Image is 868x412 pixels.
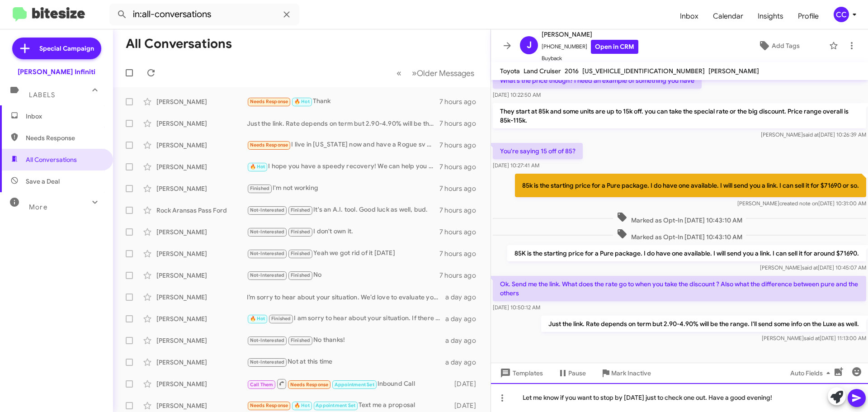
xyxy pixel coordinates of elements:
p: What's the price though? I need an example of something you have [493,72,702,89]
div: 7 hours ago [439,162,483,171]
span: Finished [291,251,311,256]
div: 7 hours ago [439,119,483,128]
span: Inbox [673,3,706,29]
div: I hope you have a speedy recovery! We can help you with the process over the phone or arrange a v... [247,161,439,172]
span: Call Them [250,382,274,388]
div: [PERSON_NAME] [156,401,247,410]
span: [PHONE_NUMBER] [542,40,638,54]
p: They start at 85k and some units are up to 15k off. you can take the special rate or the big disc... [493,103,866,128]
div: Inbound Call [247,378,450,389]
div: 7 hours ago [439,141,483,150]
span: Not-Interested [250,207,285,213]
span: Labels [29,91,55,99]
div: It's an A.I. tool. Good luck as well, bud. [247,205,439,215]
div: Let me know if you want to stop by [DATE] just to check one out. Have a good evening! [491,383,868,412]
span: [DATE] 10:22:50 AM [493,91,541,98]
span: « [396,67,401,79]
h1: All Conversations [126,37,232,51]
span: [US_VEHICLE_IDENTIFICATION_NUMBER] [582,67,705,75]
p: Ok. Send me the link. What does the rate go to when you take the discount ? Also what the differe... [493,276,866,301]
div: [PERSON_NAME] [156,379,247,388]
span: Finished [250,185,270,191]
div: I don't own it. [247,227,439,237]
span: Appointment Set [335,382,374,388]
a: Calendar [706,3,750,29]
div: I’m sorry to hear about your situation. We’d love to evaluate your QX80 and discuss options for s... [247,293,445,302]
span: Appointment Set [316,403,355,408]
div: 7 hours ago [439,184,483,193]
div: [PERSON_NAME] [156,162,247,171]
span: Needs Response [26,133,103,142]
span: said at [802,264,818,271]
span: Templates [498,365,543,381]
span: [PERSON_NAME] [DATE] 10:45:07 AM [760,264,866,271]
span: [DATE] 10:50:12 AM [493,304,540,311]
span: 🔥 Hot [294,403,310,408]
span: All Conversations [26,155,77,164]
div: 7 hours ago [439,97,483,106]
span: [PERSON_NAME] [DATE] 11:13:00 AM [762,335,866,341]
span: Marked as Opt-In [DATE] 10:43:10 AM [613,212,746,225]
span: Profile [791,3,826,29]
div: a day ago [445,314,483,323]
span: Finished [291,229,311,235]
div: Not at this time [247,357,445,367]
nav: Page navigation example [392,64,480,82]
span: 🔥 Hot [250,316,265,322]
span: [DATE] 10:27:41 AM [493,162,539,169]
span: Mark Inactive [611,365,651,381]
div: [PERSON_NAME] [156,336,247,345]
div: [PERSON_NAME] [156,271,247,280]
a: Special Campaign [12,38,101,59]
span: Not-Interested [250,251,285,256]
div: 7 hours ago [439,271,483,280]
div: [DATE] [450,379,483,388]
div: [PERSON_NAME] [156,141,247,150]
button: Mark Inactive [593,365,658,381]
span: [PERSON_NAME] [542,29,638,40]
span: 2016 [565,67,579,75]
div: 7 hours ago [439,227,483,237]
span: More [29,203,47,211]
a: Open in CRM [591,40,638,54]
div: [PERSON_NAME] [156,97,247,106]
div: [DATE] [450,401,483,410]
span: [PERSON_NAME] [DATE] 10:26:39 AM [761,131,866,138]
div: [PERSON_NAME] [156,249,247,258]
div: CC [834,7,849,22]
span: Save a Deal [26,177,60,186]
span: Finished [291,337,311,343]
div: 7 hours ago [439,206,483,215]
div: [PERSON_NAME] Infiniti [18,67,95,76]
span: [PERSON_NAME] [708,67,759,75]
span: Finished [271,316,291,322]
div: [PERSON_NAME] [156,293,247,302]
span: Land Cruiser [524,67,561,75]
button: Add Tags [732,38,825,54]
a: Insights [750,3,791,29]
span: Buyback [542,54,638,63]
span: 🔥 Hot [294,99,310,104]
div: [PERSON_NAME] [156,358,247,367]
p: Just the link. Rate depends on term but 2.90-4.90% will be the range. I'll send some info on the ... [541,316,866,332]
button: Previous [391,64,407,82]
span: Finished [291,272,311,278]
span: J [527,38,532,52]
p: 85K is the starting price for a Pure package. I do have one available. I will send you a link. I ... [507,245,866,261]
div: [PERSON_NAME] [156,227,247,237]
span: » [412,67,417,79]
button: Auto Fields [783,365,841,381]
p: 85k is the starting price for a Pure package. I do have one available. I will send you a link. I ... [515,174,866,197]
span: Pause [568,365,586,381]
span: Toyota [500,67,520,75]
div: Text me a proposal [247,400,450,411]
div: No thanks! [247,335,445,346]
span: said at [803,131,819,138]
div: Just the link. Rate depends on term but 2.90-4.90% will be the range. I'll send some info on the ... [247,119,439,128]
div: I'm not working [247,183,439,194]
input: Search [109,4,299,25]
span: [PERSON_NAME] [DATE] 10:31:00 AM [737,200,866,207]
span: Needs Response [250,142,288,148]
